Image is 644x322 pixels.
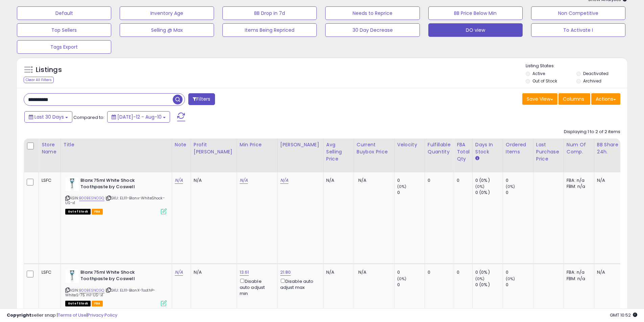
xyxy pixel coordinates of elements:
div: ASIN: [65,269,167,305]
small: (0%) [397,276,407,281]
span: [DATE]-12 - Aug-10 [117,114,162,120]
button: Save View [522,93,557,105]
span: N/A [358,269,366,275]
img: 31649ua2--L._SL40_.jpg [65,177,79,191]
div: 0 [397,190,425,196]
div: 0 (0%) [475,282,503,288]
a: N/A [175,269,183,276]
div: N/A [597,269,619,275]
button: Top Sellers [17,23,111,37]
button: Non Competitive [531,6,625,20]
img: 31649ua2--L._SL40_.jpg [65,269,79,283]
div: FBA: n/a [567,177,589,183]
div: BB Share 24h. [597,141,622,155]
div: Current Buybox Price [357,141,391,155]
div: 0 [457,177,467,183]
div: FBM: n/a [567,183,589,190]
div: Clear All Filters [24,77,54,83]
div: Days In Stock [475,141,500,155]
span: FBA [92,209,103,215]
button: [DATE]-12 - Aug-10 [107,111,170,123]
div: FBM: n/a [567,276,589,282]
a: 13.61 [240,269,249,276]
div: 0 [506,177,533,183]
div: Avg Selling Price [326,141,351,163]
a: Privacy Policy [88,312,117,318]
label: Archived [583,78,601,84]
div: 0 [428,269,449,275]
button: Actions [591,93,620,105]
span: Last 30 Days [34,114,64,120]
button: DO view [428,23,523,37]
div: 0 [506,269,533,275]
div: Profit [PERSON_NAME] [194,141,234,155]
strong: Copyright [7,312,31,318]
span: N/A [358,177,366,183]
button: Items Being Repriced [222,23,317,37]
div: N/A [194,269,232,275]
button: Tags Export [17,40,111,54]
div: Title [64,141,169,148]
small: (0%) [506,184,515,189]
div: 0 [397,177,425,183]
div: 0 [397,282,425,288]
small: Days In Stock. [475,155,479,162]
div: LSFC [42,269,55,275]
div: N/A [597,177,619,183]
button: Default [17,6,111,20]
span: | SKU: ELI11-BlanX-ToothP-WhiteS-75 ml-US-x1 [65,288,155,298]
label: Active [532,71,545,76]
a: N/A [280,177,288,184]
p: Listing States: [526,63,627,69]
div: 0 [506,282,533,288]
a: Terms of Use [58,312,87,318]
span: FBA [92,301,103,306]
span: All listings that are currently out of stock and unavailable for purchase on Amazon [65,209,91,215]
div: Disable auto adjust max [280,277,318,291]
div: N/A [326,269,349,275]
small: (0%) [397,184,407,189]
label: Out of Stock [532,78,557,84]
div: 0 [428,177,449,183]
a: N/A [175,177,183,184]
div: Last Purchase Price [536,141,561,163]
button: BB Price Below Min [428,6,523,20]
div: FBA Total Qty [457,141,470,163]
span: 2025-09-10 10:52 GMT [610,312,637,318]
button: Last 30 Days [24,111,72,123]
div: 0 [457,269,467,275]
div: Store Name [42,141,58,155]
label: Deactivated [583,71,609,76]
div: seller snap | | [7,312,117,319]
small: (0%) [506,276,515,281]
button: Needs to Reprice [325,6,420,20]
button: Inventory Age [120,6,214,20]
div: Min Price [240,141,275,148]
a: B00BESNCGQ [79,288,104,293]
div: LSFC [42,177,55,183]
div: Fulfillable Quantity [428,141,451,155]
a: B00BESNCGQ [79,195,104,201]
b: Blanx 75ml White Shock Toothpaste by Coswell [80,177,163,192]
span: | SKU: ELI11-Blanx-WhiteShock-US-x1 [65,195,165,205]
button: Columns [558,93,590,105]
div: Velocity [397,141,422,148]
div: 0 [397,269,425,275]
span: Columns [563,96,584,102]
button: BB Drop in 7d [222,6,317,20]
small: (0%) [475,184,485,189]
button: 30 Day Decrease [325,23,420,37]
div: 0 [506,190,533,196]
div: ASIN: [65,177,167,214]
h5: Listings [36,65,62,75]
div: [PERSON_NAME] [280,141,320,148]
small: (0%) [475,276,485,281]
a: N/A [240,177,248,184]
div: Num of Comp. [567,141,591,155]
div: N/A [194,177,232,183]
div: FBA: n/a [567,269,589,275]
b: Blanx 75ml White Shock Toothpaste by Coswell [80,269,163,283]
button: To Activate I [531,23,625,37]
div: Note [175,141,188,148]
a: 21.80 [280,269,291,276]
